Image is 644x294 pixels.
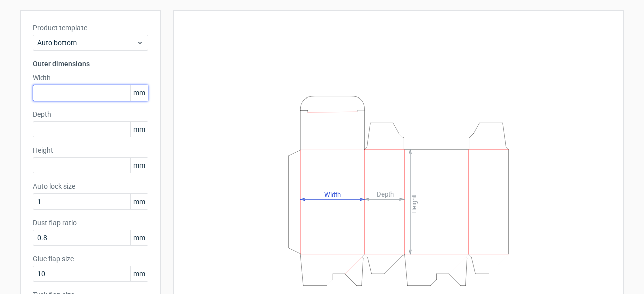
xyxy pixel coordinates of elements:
[130,85,148,101] span: mm
[33,218,148,228] label: Dust flap ratio
[130,158,148,173] span: mm
[33,59,148,69] h3: Outer dimensions
[130,266,148,281] span: mm
[33,109,148,119] label: Depth
[410,194,418,213] tspan: Height
[130,122,148,137] span: mm
[37,38,136,48] span: Auto bottom
[324,190,341,198] tspan: Width
[33,181,148,191] label: Auto lock size
[130,194,148,209] span: mm
[33,145,148,155] label: Height
[377,190,394,198] tspan: Depth
[130,230,148,245] span: mm
[33,73,148,83] label: Width
[33,254,148,264] label: Glue flap size
[33,23,148,33] label: Product template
